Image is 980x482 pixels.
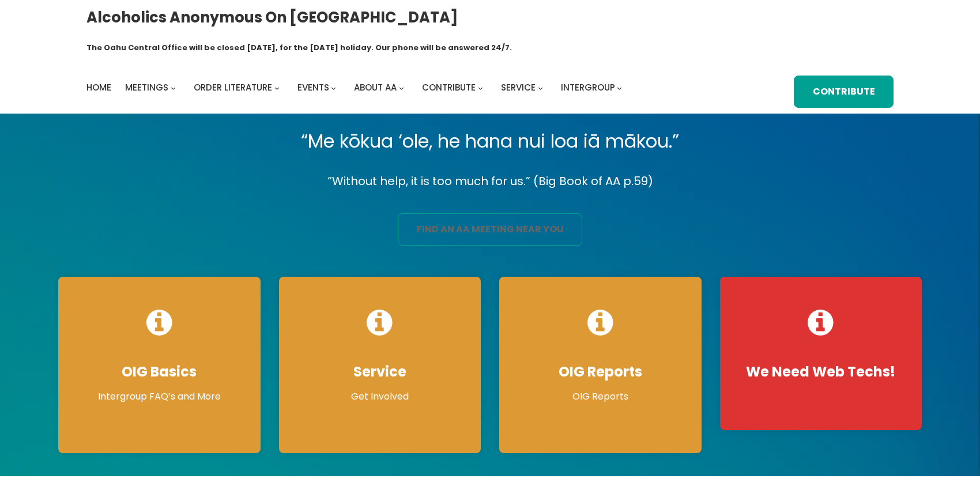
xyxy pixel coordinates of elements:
span: Events [297,81,329,93]
h4: We Need Web Techs! [732,363,911,381]
a: Contribute [794,76,894,108]
button: About AA submenu [399,85,404,90]
a: Home [86,80,111,96]
h4: OIG Basics [70,363,249,381]
a: Contribute [422,80,476,96]
p: “Me kōkua ‘ole, he hana nui loa iā mākou.” [49,125,931,157]
button: Contribute submenu [478,85,483,90]
a: Service [501,80,536,96]
button: Intergroup submenu [617,85,622,90]
a: find an aa meeting near you [398,213,582,246]
p: “Without help, it is too much for us.” (Big Book of AA p.59) [49,171,931,191]
button: Meetings submenu [171,85,176,90]
span: Meetings [125,81,168,93]
button: Service submenu [538,85,543,90]
a: Alcoholics Anonymous on [GEOGRAPHIC_DATA] [86,4,458,31]
span: Contribute [422,81,476,93]
span: Service [501,81,536,93]
span: Order Literature [194,81,272,93]
h4: OIG Reports [511,363,690,381]
a: Events [297,80,329,96]
p: Get Involved [291,390,470,404]
nav: Intergroup [86,80,626,96]
span: Home [86,81,111,93]
p: OIG Reports [511,390,690,404]
button: Events submenu [331,85,336,90]
p: Intergroup FAQ’s and More [70,390,249,404]
a: About AA [354,80,397,96]
a: Intergroup [561,80,615,96]
h1: The Oahu Central Office will be closed [DATE], for the [DATE] holiday. Our phone will be answered... [86,42,512,54]
span: About AA [354,81,397,93]
span: Intergroup [561,81,615,93]
a: Meetings [125,80,168,96]
button: Order Literature submenu [274,85,280,90]
h4: Service [291,363,470,381]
